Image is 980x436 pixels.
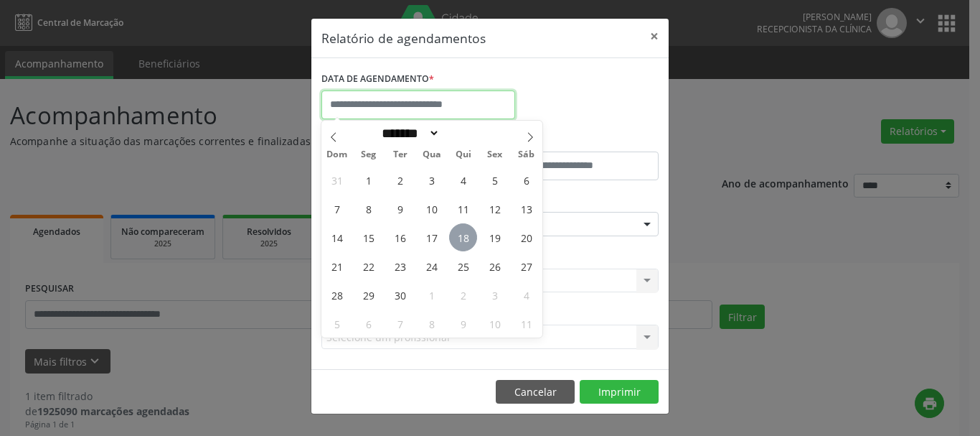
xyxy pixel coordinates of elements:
span: Setembro 17, 2025 [418,223,446,251]
span: Setembro 29, 2025 [354,281,382,309]
span: Outubro 8, 2025 [418,310,446,338]
input: Year [440,126,487,141]
span: Outubro 7, 2025 [386,310,414,338]
span: Outubro 3, 2025 [481,281,509,309]
label: DATA DE AGENDAMENTO [321,68,434,91]
span: Outubro 2, 2025 [449,281,477,309]
span: Dom [321,150,353,159]
span: Setembro 30, 2025 [386,281,414,309]
span: Outubro 6, 2025 [354,310,382,338]
span: Setembro 6, 2025 [512,166,540,194]
span: Outubro 1, 2025 [418,281,446,309]
span: Setembro 13, 2025 [512,195,540,223]
span: Setembro 9, 2025 [386,195,414,223]
span: Agosto 31, 2025 [323,166,351,194]
span: Setembro 5, 2025 [481,166,509,194]
span: Setembro 7, 2025 [323,195,351,223]
button: Imprimir [580,380,659,404]
span: Setembro 28, 2025 [323,281,351,309]
span: Setembro 26, 2025 [481,252,509,280]
span: Setembro 2, 2025 [386,166,414,194]
span: Setembro 1, 2025 [354,166,382,194]
span: Outubro 10, 2025 [481,310,509,338]
button: Close [640,19,669,54]
span: Setembro 22, 2025 [354,252,382,280]
select: Month [377,126,440,141]
span: Setembro 19, 2025 [481,223,509,251]
button: Cancelar [496,380,575,404]
span: Setembro 25, 2025 [449,252,477,280]
span: Seg [353,150,385,159]
label: ATÉ [494,129,659,152]
span: Setembro 16, 2025 [386,223,414,251]
span: Setembro 10, 2025 [418,195,446,223]
span: Outubro 4, 2025 [512,281,540,309]
span: Sex [479,150,511,159]
span: Qui [448,150,479,159]
span: Outubro 11, 2025 [512,310,540,338]
span: Sáb [511,150,542,159]
span: Setembro 23, 2025 [386,252,414,280]
span: Outubro 9, 2025 [449,310,477,338]
span: Qua [416,150,448,159]
span: Setembro 21, 2025 [323,252,351,280]
span: Setembro 14, 2025 [323,223,351,251]
span: Setembro 11, 2025 [449,195,477,223]
span: Setembro 8, 2025 [354,195,382,223]
span: Setembro 20, 2025 [512,223,540,251]
span: Ter [385,150,416,159]
span: Setembro 3, 2025 [418,166,446,194]
span: Setembro 18, 2025 [449,223,477,251]
span: Setembro 12, 2025 [481,195,509,223]
span: Setembro 27, 2025 [512,252,540,280]
span: Setembro 24, 2025 [418,252,446,280]
h5: Relatório de agendamentos [321,29,486,47]
span: Setembro 4, 2025 [449,166,477,194]
span: Outubro 5, 2025 [323,310,351,338]
span: Setembro 15, 2025 [354,223,382,251]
